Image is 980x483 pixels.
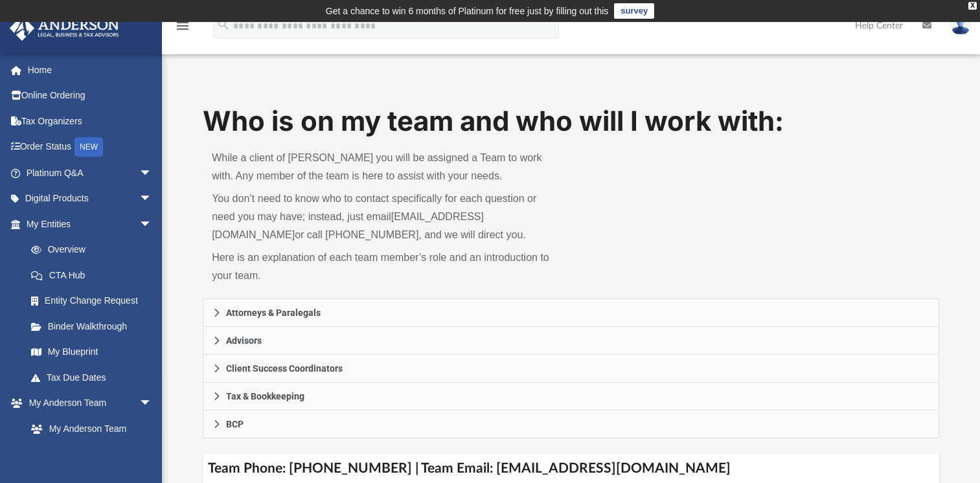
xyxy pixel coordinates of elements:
a: My Anderson Team [18,416,159,442]
div: close [968,2,977,10]
h1: Who is on my team and who will I work with: [203,102,939,140]
p: You don’t need to know who to contact specifically for each question or need you may have; instea... [212,190,562,244]
p: While a client of [PERSON_NAME] you will be assigned a Team to work with. Any member of the team ... [212,149,562,185]
a: Binder Walkthrough [18,313,172,339]
a: Home [9,57,172,83]
a: Tax Organizers [9,108,172,134]
a: Online Ordering [9,83,172,109]
a: Attorneys & Paralegals [203,298,939,327]
span: arrow_drop_down [139,186,165,212]
a: Entity Change Request [18,288,172,314]
p: Here is an explanation of each team member’s role and an introduction to your team. [212,249,562,285]
i: menu [175,18,190,34]
img: User Pic [951,16,970,35]
a: My Entitiesarrow_drop_down [9,211,172,237]
a: My Blueprint [18,339,165,365]
a: BCP [203,410,939,438]
span: arrow_drop_down [139,390,165,417]
span: Attorneys & Paralegals [226,308,321,317]
span: arrow_drop_down [139,211,165,238]
div: NEW [74,137,103,157]
span: arrow_drop_down [139,160,165,186]
a: My Anderson Teamarrow_drop_down [9,390,165,416]
a: Digital Productsarrow_drop_down [9,186,172,212]
a: survey [614,3,654,19]
a: Order StatusNEW [9,134,172,161]
a: menu [175,25,190,34]
a: CTA Hub [18,262,172,288]
a: [EMAIL_ADDRESS][DOMAIN_NAME] [212,211,484,240]
span: Tax & Bookkeeping [226,392,304,401]
span: Advisors [226,336,262,345]
h4: Team Phone: [PHONE_NUMBER] | Team Email: [EMAIL_ADDRESS][DOMAIN_NAME] [203,454,939,483]
a: Client Success Coordinators [203,355,939,383]
a: Tax Due Dates [18,365,172,390]
a: Overview [18,237,172,263]
a: Tax & Bookkeeping [203,383,939,410]
span: BCP [226,420,244,429]
i: search [216,17,231,32]
a: Platinum Q&Aarrow_drop_down [9,160,172,186]
img: Anderson Advisors Platinum Portal [6,16,123,41]
div: Get a chance to win 6 months of Platinum for free just by filling out this [326,3,609,19]
span: Client Success Coordinators [226,364,343,373]
a: Advisors [203,327,939,355]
